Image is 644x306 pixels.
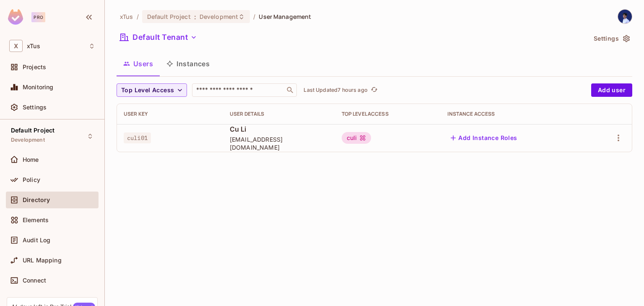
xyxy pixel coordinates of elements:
[137,13,139,21] li: /
[120,13,133,21] span: the active workspace
[23,176,40,183] span: Policy
[200,13,238,21] span: Development
[117,31,200,44] button: Default Tenant
[23,277,46,284] span: Connect
[11,127,55,134] span: Default Project
[147,13,191,21] span: Default Project
[342,111,434,117] div: Top Level Access
[31,12,45,22] div: Pro
[368,85,379,95] span: Click to refresh data
[342,132,371,144] div: culi
[23,257,62,264] span: URL Mapping
[8,9,23,25] img: SReyMgAAAABJRU5ErkJggg==
[230,124,328,134] span: Cu Li
[590,32,632,45] button: Settings
[117,83,187,97] button: Top Level Access
[253,13,255,21] li: /
[371,86,378,94] span: refresh
[23,64,46,70] span: Projects
[447,131,520,145] button: Add Instance Roles
[27,43,40,49] span: Workspace: xTus
[9,40,23,52] span: X
[160,53,216,74] button: Instances
[591,83,632,97] button: Add user
[23,197,50,203] span: Directory
[23,237,50,244] span: Audit Log
[447,111,580,117] div: Instance Access
[369,85,379,95] button: refresh
[259,13,311,21] span: User Management
[230,135,328,151] span: [EMAIL_ADDRESS][DOMAIN_NAME]
[230,111,328,117] div: User Details
[23,217,49,223] span: Elements
[618,10,632,23] img: Tu Nguyen Xuan
[121,85,174,96] span: Top Level Access
[124,132,151,143] span: culi01
[23,156,39,163] span: Home
[23,84,54,91] span: Monitoring
[304,87,367,93] p: Last Updated 7 hours ago
[194,13,197,20] span: :
[23,104,47,111] span: Settings
[11,137,45,143] span: Development
[124,111,216,117] div: User Key
[117,53,160,74] button: Users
